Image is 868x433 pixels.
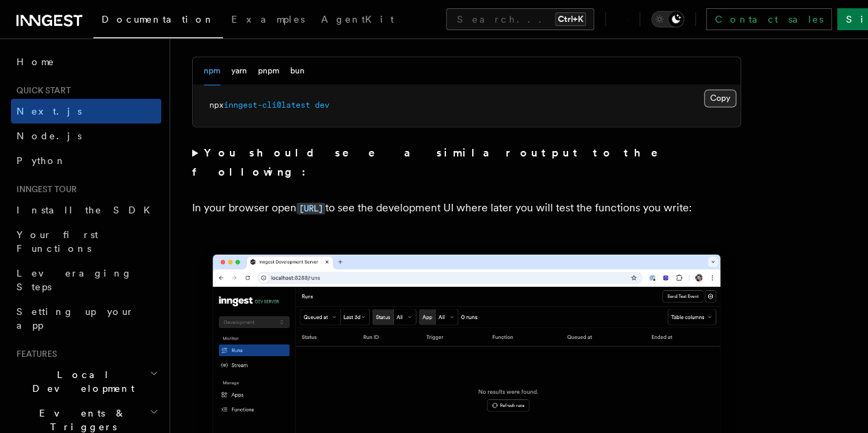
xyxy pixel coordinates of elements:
a: Next.js [11,99,161,124]
span: Your first Functions [16,229,98,254]
a: Install the SDK [11,198,161,222]
span: Leveraging Steps [16,268,132,292]
span: Home [16,55,55,69]
span: Python [16,155,67,166]
span: AgentKit [321,14,394,25]
span: Next.js [16,106,82,117]
span: Examples [231,14,305,25]
button: Local Development [11,362,161,401]
span: npx [209,100,224,110]
button: Copy [704,89,736,107]
a: Contact sales [706,8,832,30]
a: Home [11,49,161,74]
a: Leveraging Steps [11,261,161,299]
button: Search...Ctrl+K [446,8,594,30]
span: Local Development [11,368,150,395]
button: yarn [231,57,247,85]
a: Node.js [11,124,161,148]
button: Toggle dark mode [651,11,684,27]
span: Install the SDK [16,204,159,215]
span: Inngest tour [11,184,77,195]
span: Quick start [11,85,71,96]
a: Python [11,148,161,173]
a: Your first Functions [11,222,161,261]
span: inngest-cli@latest [224,100,310,110]
summary: You should see a similar output to the following: [192,143,741,182]
a: [URL] [296,201,325,214]
button: bun [290,57,305,85]
span: Documentation [102,14,215,25]
a: Setting up your app [11,299,161,338]
button: npm [204,57,220,85]
button: pnpm [258,57,279,85]
p: In your browser open to see the development UI where later you will test the functions you write: [192,198,741,218]
span: Features [11,349,57,360]
a: AgentKit [313,4,402,37]
strong: You should see a similar output to the following: [192,146,677,178]
a: Documentation [93,4,223,38]
span: dev [315,100,329,110]
kbd: Ctrl+K [555,12,586,26]
code: [URL] [296,202,325,214]
span: Setting up your app [16,306,134,331]
span: Node.js [16,130,82,141]
a: Examples [223,4,313,37]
